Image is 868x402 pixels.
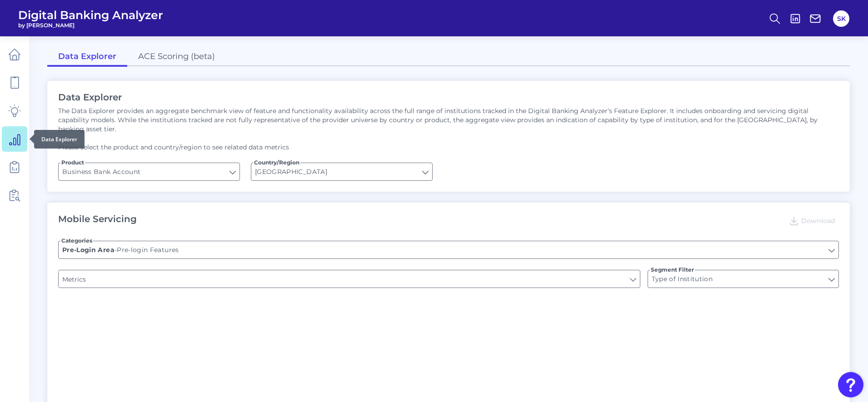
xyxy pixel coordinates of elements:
span: Download [801,217,835,225]
h2: Mobile Servicing [58,213,137,228]
span: Digital Banking Analyzer [18,8,163,22]
div: Data Explorer [34,130,85,149]
button: Open Resource Center [838,372,863,397]
span: Product [60,159,85,166]
span: Country/Region [253,159,300,166]
span: by [PERSON_NAME] [18,22,163,29]
a: ACE Scoring (beta) [127,48,226,67]
span: Segment Filter [650,266,695,273]
button: Download [785,213,839,228]
p: Please select the product and country/region to see related data metrics [58,143,839,152]
p: The Data Explorer provides an aggregate benchmark view of feature and functionality availability ... [58,106,839,134]
button: SK [833,10,849,27]
a: Data Explorer [47,48,127,67]
h2: Data Explorer [58,92,839,103]
label: Metrics [59,271,639,287]
span: Categories [60,237,93,244]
